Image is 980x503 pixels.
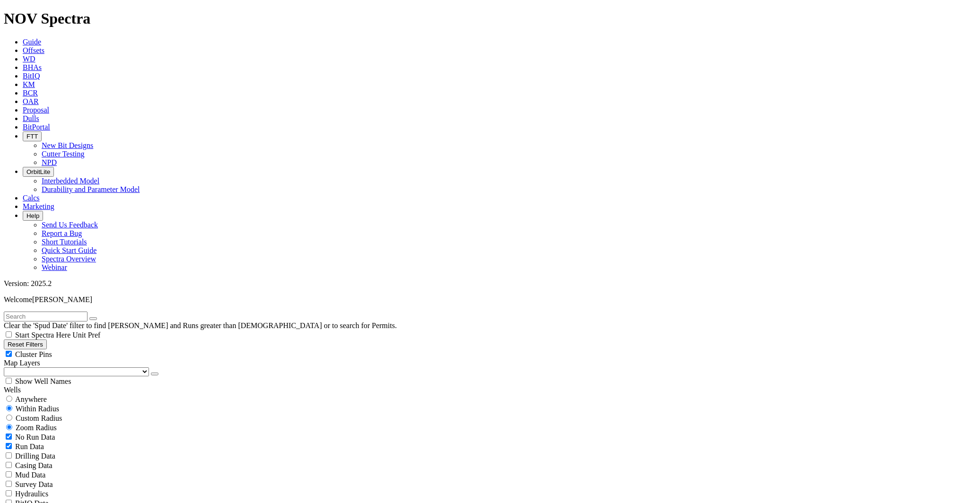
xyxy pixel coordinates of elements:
[15,395,47,403] span: Anywhere
[15,480,53,488] span: Survey Data
[4,312,87,321] input: Search
[23,123,50,131] a: BitPortal
[4,359,40,367] span: Map Layers
[42,263,67,271] a: Webinar
[23,106,49,114] a: Proposal
[42,238,87,246] a: Short Tutorials
[23,202,54,210] a: Marketing
[15,452,55,460] span: Drilling Data
[6,331,12,338] input: Start Spectra Here
[15,471,45,479] span: Mud Data
[4,321,397,330] span: Clear the 'Spud Date' filter to find [PERSON_NAME] and Runs greater than [DEMOGRAPHIC_DATA] or to...
[42,221,98,229] a: Send Us Feedback
[42,229,82,237] a: Report a Bug
[16,424,57,432] span: Zoom Radius
[23,38,41,46] a: Guide
[16,414,62,422] span: Custom Radius
[15,490,48,498] span: Hydraulics
[15,433,55,441] span: No Run Data
[26,168,50,175] span: OrbitLite
[4,279,976,288] div: Version: 2025.2
[23,194,40,202] a: Calcs
[15,350,52,358] span: Cluster Pins
[23,97,39,105] a: OAR
[15,442,44,451] span: Run Data
[42,141,93,149] a: New Bit Designs
[23,46,44,54] a: Offsets
[4,295,976,304] p: Welcome
[15,377,71,385] span: Show Well Names
[15,461,52,469] span: Casing Data
[42,255,96,263] a: Spectra Overview
[23,63,42,71] a: BHAs
[23,167,54,177] button: OrbitLite
[26,212,39,219] span: Help
[23,211,43,221] button: Help
[23,80,35,88] a: KM
[42,158,57,166] a: NPD
[42,177,99,185] a: Interbedded Model
[32,295,92,304] span: [PERSON_NAME]
[23,55,35,63] a: WD
[23,114,39,122] a: Dulls
[23,89,38,97] a: BCR
[4,386,976,394] div: Wells
[4,489,976,498] filter-controls-checkbox: Hydraulics Analysis
[23,131,42,141] button: FTT
[15,331,70,339] span: Start Spectra Here
[26,133,38,140] span: FTT
[16,405,59,413] span: Within Radius
[42,150,85,158] a: Cutter Testing
[72,331,100,339] span: Unit Pref
[4,339,47,349] button: Reset Filters
[42,185,140,193] a: Durability and Parameter Model
[42,246,96,254] a: Quick Start Guide
[4,10,976,27] h1: NOV Spectra
[23,72,40,80] a: BitIQ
